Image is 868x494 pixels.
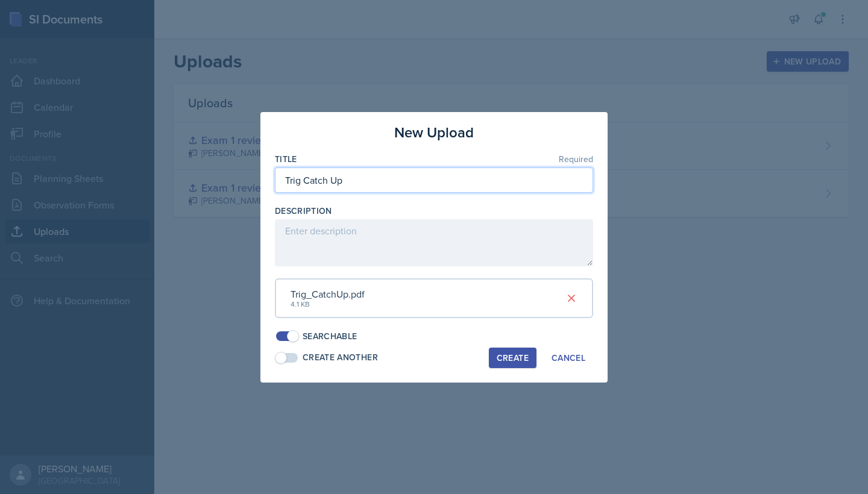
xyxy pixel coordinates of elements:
[394,122,474,143] h3: New Upload
[552,353,585,363] div: Cancel
[303,330,357,343] div: Searchable
[275,205,332,217] label: Description
[291,287,365,301] div: Trig_CatchUp.pdf
[489,348,536,368] button: Create
[497,353,529,363] div: Create
[559,155,593,163] span: Required
[303,351,378,364] div: Create Another
[544,348,593,368] button: Cancel
[275,167,593,193] input: Enter title
[291,299,365,310] div: 4.1 KB
[275,153,297,165] label: Title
